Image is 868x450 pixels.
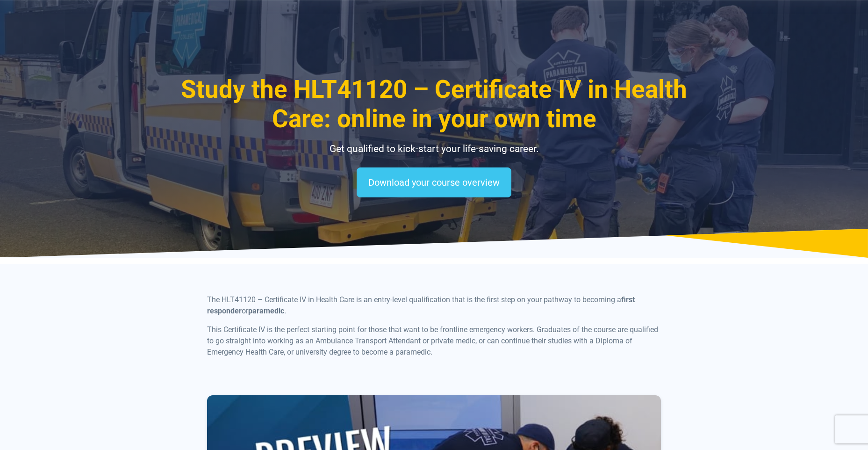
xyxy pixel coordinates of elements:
[248,306,284,315] b: paramedic
[284,306,286,315] span: .
[242,306,248,315] span: or
[357,167,511,197] a: Download your course overview
[207,325,658,356] span: This Certificate IV is the perfect starting point for those that want to be frontline emergency w...
[207,295,621,304] span: The HLT41120 – Certificate IV in Health Care is an entry-level qualification that is the first st...
[330,143,539,154] span: Get qualified to kick-start your life-saving career.
[181,75,687,133] span: Study the HLT41120 – Certificate IV in Health Care: online in your own time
